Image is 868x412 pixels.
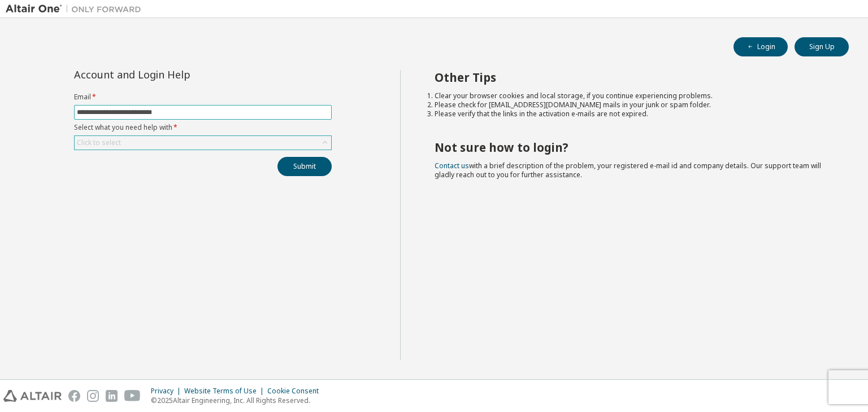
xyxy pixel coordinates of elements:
[106,390,118,402] img: linkedin.svg
[68,390,80,402] img: facebook.svg
[124,390,141,402] img: youtube.svg
[74,123,332,132] label: Select what you need help with
[435,100,829,109] li: Please check for [EMAIL_ADDRESS][DOMAIN_NAME] mails in your junk or spam folder.
[435,161,821,179] span: with a brief description of the problem, your registered e-mail id and company details. Our suppo...
[151,387,184,396] div: Privacy
[734,37,788,56] button: Login
[435,161,469,170] a: Contact us
[151,396,325,405] p: © 2025 Altair Engineering, Inc. All Rights Reserved.
[184,387,267,396] div: Website Terms of Use
[277,157,332,176] button: Submit
[267,387,325,396] div: Cookie Consent
[87,390,99,402] img: instagram.svg
[3,390,62,402] img: altair_logo.svg
[435,109,829,119] li: Please verify that the links in the activation e-mails are not expired.
[6,3,147,15] img: Altair One
[795,37,849,56] button: Sign Up
[74,93,332,102] label: Email
[435,140,829,155] h2: Not sure how to login?
[435,91,829,100] li: Clear your browser cookies and local storage, if you continue experiencing problems.
[74,70,280,79] div: Account and Login Help
[75,136,331,150] div: Click to select
[77,138,121,147] div: Click to select
[435,70,829,85] h2: Other Tips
